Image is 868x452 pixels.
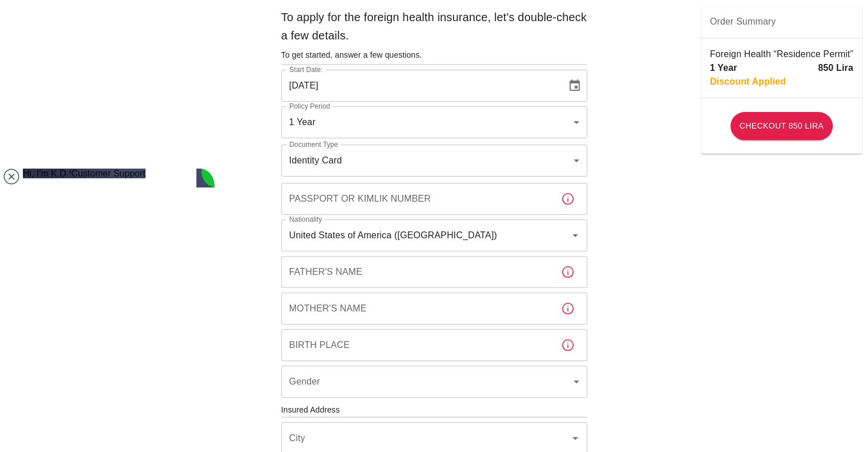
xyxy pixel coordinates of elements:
button: Choose date, selected date is Sep 20, 2025 [563,74,586,97]
p: Foreign Health “Residence Permit” [710,47,853,61]
div: 1 Year [281,106,587,138]
label: Nationality [289,214,322,224]
p: 850 Lira [818,61,853,75]
div: ​ [281,366,587,398]
h6: To apply for the foreign health insurance, let's double-check a few details. [281,8,587,45]
span: Order Summary [710,15,853,29]
h6: To get started, answer a few questions. [281,49,587,62]
div: Identity Card [281,145,587,177]
button: Open [567,227,583,243]
h6: Insured Address [281,404,587,417]
p: Discount Applied [710,75,786,89]
input: DD/MM/YYYY [281,70,559,102]
button: Checkout 850 Lira [730,112,833,140]
button: Open [567,430,583,446]
label: Start Date: [289,65,323,74]
label: Document Type [289,139,338,149]
label: Policy Period [289,101,330,111]
p: 1 Year [710,61,737,75]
